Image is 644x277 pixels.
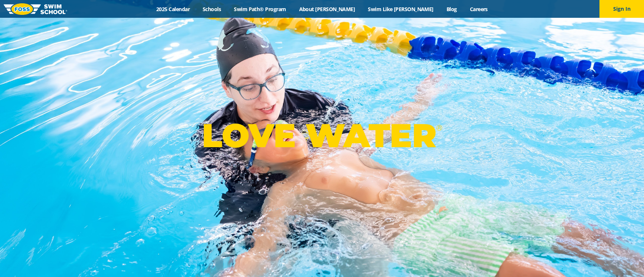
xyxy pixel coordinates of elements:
a: Careers [463,6,494,13]
a: Schools [196,6,228,13]
a: Blog [440,6,463,13]
a: About [PERSON_NAME] [292,6,362,13]
a: 2025 Calendar [150,6,196,13]
a: Swim Path® Program [228,6,292,13]
img: FOSS Swim School Logo [4,3,67,15]
sup: ® [436,123,442,132]
p: LOVE WATER [202,116,442,155]
a: Swim Like [PERSON_NAME] [362,6,440,13]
